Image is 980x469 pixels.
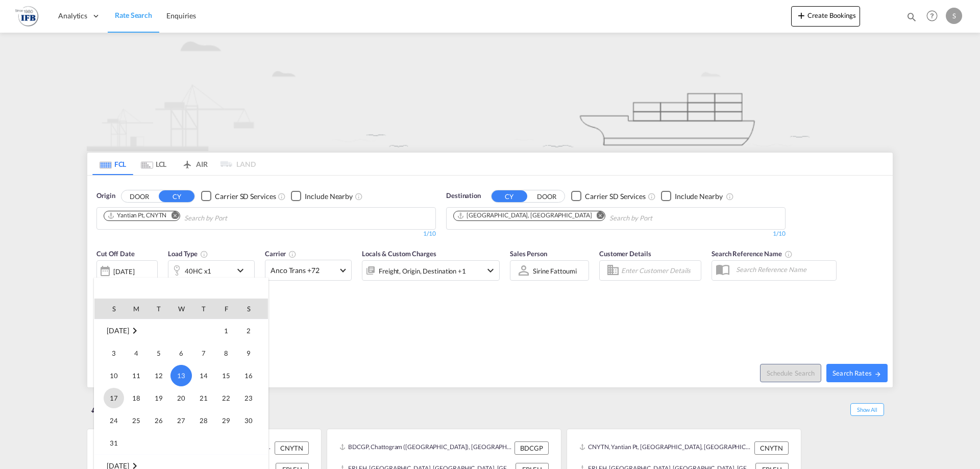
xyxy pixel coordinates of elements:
td: Wednesday August 6 2025 [170,342,192,364]
td: Sunday August 17 2025 [94,387,125,409]
td: Wednesday August 27 2025 [170,409,192,432]
th: S [237,299,268,319]
span: 31 [104,433,124,453]
td: Friday August 22 2025 [215,387,237,409]
span: 17 [104,388,124,408]
td: Tuesday August 26 2025 [148,409,170,432]
td: Saturday August 23 2025 [237,387,268,409]
span: 24 [104,410,124,431]
td: Monday August 11 2025 [125,364,148,387]
td: Thursday August 7 2025 [192,342,215,364]
span: 19 [149,388,169,408]
td: Thursday August 14 2025 [192,364,215,387]
td: Saturday August 9 2025 [237,342,268,364]
td: Thursday August 21 2025 [192,387,215,409]
span: 1 [216,320,236,341]
td: Sunday August 3 2025 [94,342,125,364]
td: Tuesday August 19 2025 [148,387,170,409]
span: 14 [193,365,214,386]
td: Friday August 15 2025 [215,364,237,387]
span: 7 [193,343,214,363]
td: Monday August 4 2025 [125,342,148,364]
td: Friday August 1 2025 [215,319,237,342]
tr: Week 5 [94,409,268,432]
tr: Week 6 [94,432,268,455]
td: Sunday August 10 2025 [94,364,125,387]
td: Sunday August 24 2025 [94,409,125,432]
span: 23 [238,388,259,408]
th: M [125,299,148,319]
span: 6 [171,343,191,363]
td: Tuesday August 12 2025 [148,364,170,387]
td: Wednesday August 13 2025 [170,364,192,387]
th: S [94,299,125,319]
span: 8 [216,343,236,363]
span: 10 [104,365,124,386]
tr: Week 1 [94,319,268,342]
td: Sunday August 31 2025 [94,432,125,455]
span: 30 [238,410,259,431]
span: 3 [104,343,124,363]
span: 4 [126,343,146,363]
td: Thursday August 28 2025 [192,409,215,432]
span: 26 [149,410,169,431]
th: T [148,299,170,319]
span: 12 [149,365,169,386]
span: 29 [216,410,236,431]
span: 16 [238,365,259,386]
td: Monday August 25 2025 [125,409,148,432]
span: 22 [216,388,236,408]
span: 18 [126,388,146,408]
span: 28 [193,410,214,431]
td: Friday August 29 2025 [215,409,237,432]
td: Wednesday August 20 2025 [170,387,192,409]
th: W [170,299,192,319]
span: 2 [238,320,259,341]
span: 27 [171,410,191,431]
th: F [215,299,237,319]
span: 5 [149,343,169,363]
th: T [192,299,215,319]
span: 13 [170,365,192,386]
tr: Week 2 [94,342,268,364]
td: Tuesday August 5 2025 [148,342,170,364]
span: 11 [126,365,146,386]
span: 21 [193,388,214,408]
td: Saturday August 2 2025 [237,319,268,342]
td: Monday August 18 2025 [125,387,148,409]
tr: Week 4 [94,387,268,409]
td: Saturday August 30 2025 [237,409,268,432]
span: [DATE] [107,326,129,335]
span: 9 [238,343,259,363]
td: August 2025 [94,319,170,342]
span: 15 [216,365,236,386]
tr: Week 3 [94,364,268,387]
td: Friday August 8 2025 [215,342,237,364]
span: 25 [126,410,146,431]
td: Saturday August 16 2025 [237,364,268,387]
span: 20 [171,388,191,408]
